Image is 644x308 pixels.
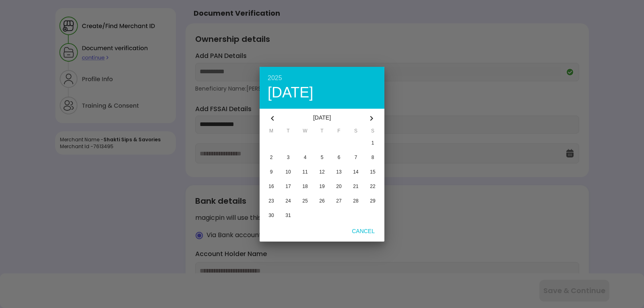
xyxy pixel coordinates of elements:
[280,194,297,208] button: 24
[280,209,297,222] button: 31
[364,151,381,164] button: 8
[287,155,290,160] span: 3
[270,169,273,175] span: 9
[370,169,375,175] span: 15
[353,198,358,204] span: 28
[347,194,364,208] button: 28
[353,169,358,175] span: 14
[297,194,314,208] button: 25
[370,198,375,204] span: 29
[321,155,324,160] span: 5
[302,184,308,189] span: 18
[314,194,330,208] button: 26
[263,194,280,208] button: 23
[297,180,314,193] button: 18
[347,165,364,179] button: 14
[270,155,273,160] span: 2
[319,198,324,204] span: 26
[364,194,381,208] button: 29
[263,151,280,164] button: 2
[268,213,274,218] span: 30
[268,75,376,81] div: 2025
[364,128,381,136] span: S
[319,184,324,189] span: 19
[370,184,375,189] span: 22
[314,165,330,179] button: 12
[285,184,291,189] span: 17
[297,165,314,179] button: 11
[297,151,314,164] button: 4
[263,180,280,193] button: 16
[364,180,381,193] button: 22
[285,198,291,204] span: 24
[372,155,374,160] span: 8
[330,128,347,136] span: F
[372,140,374,146] span: 1
[282,109,362,128] div: [DATE]
[268,85,376,100] div: [DATE]
[302,198,308,204] span: 25
[330,165,347,179] button: 13
[347,128,364,136] span: S
[347,151,364,164] button: 7
[280,128,297,136] span: T
[330,180,347,193] button: 20
[268,198,274,204] span: 23
[336,184,341,189] span: 20
[347,180,364,193] button: 21
[280,151,297,164] button: 3
[285,213,291,218] span: 31
[338,155,341,160] span: 6
[263,128,280,136] span: M
[319,169,324,175] span: 12
[345,224,381,238] button: Cancel
[353,184,358,189] span: 21
[355,155,357,160] span: 7
[304,155,307,160] span: 4
[285,169,291,175] span: 10
[314,151,330,164] button: 5
[280,180,297,193] button: 17
[263,165,280,179] button: 9
[330,194,347,208] button: 27
[345,228,381,234] span: Cancel
[297,128,314,136] span: W
[314,180,330,193] button: 19
[336,169,341,175] span: 13
[364,165,381,179] button: 15
[268,184,274,189] span: 16
[314,128,330,136] span: T
[336,198,341,204] span: 27
[364,136,381,150] button: 1
[330,151,347,164] button: 6
[280,165,297,179] button: 10
[263,209,280,222] button: 30
[302,169,308,175] span: 11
